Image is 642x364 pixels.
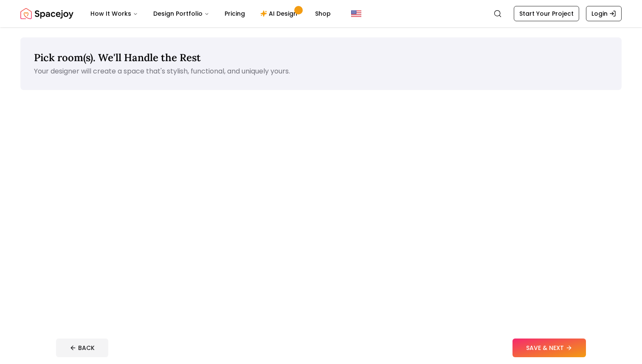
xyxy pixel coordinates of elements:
a: Login [586,6,622,21]
a: AI Design [253,5,307,22]
img: Spacejoy Logo [20,5,73,22]
a: Start Your Project [514,6,579,21]
button: How It Works [84,5,145,22]
img: United States [351,8,361,19]
button: Design Portfolio [146,5,216,22]
a: Shop [308,5,338,22]
p: Your designer will create a space that's stylish, functional, and uniquely yours. [34,66,608,76]
nav: Main [84,5,338,22]
a: Pricing [218,5,252,22]
a: Spacejoy [20,5,73,22]
button: BACK [56,339,108,357]
span: Pick room(s). We'll Handle the Rest [34,51,201,64]
button: SAVE & NEXT [512,339,586,357]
